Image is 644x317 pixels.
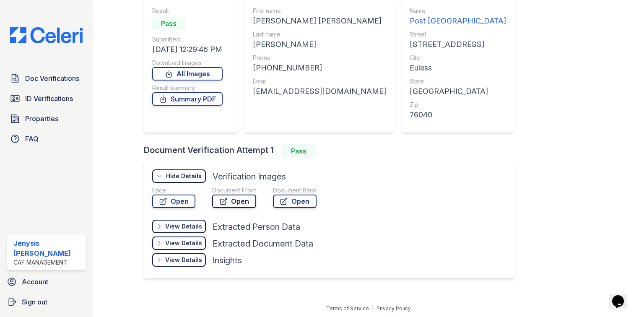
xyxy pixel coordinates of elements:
[253,7,386,15] div: First name
[372,305,374,312] div: |
[213,238,313,249] div: Extracted Document Data
[326,305,369,312] a: Terms of Service
[410,62,506,74] div: Euless
[165,222,202,231] div: View Details
[3,273,89,290] a: Account
[144,144,521,158] div: Document Verification Attempt 1
[152,44,223,55] div: [DATE] 12:29:46 PM
[410,109,506,121] div: 76040
[7,90,86,107] a: ID Verifications
[166,172,202,180] div: Hide Details
[152,17,186,30] div: Pass
[253,86,386,97] div: [EMAIL_ADDRESS][DOMAIN_NAME]
[7,70,86,87] a: Doc Verifications
[253,62,386,74] div: [PHONE_NUMBER]
[410,15,506,27] div: Post [GEOGRAPHIC_DATA]
[213,221,300,233] div: Extracted Person Data
[152,195,195,208] a: Open
[213,171,286,182] div: Verification Images
[273,186,317,195] div: Document Back
[25,114,58,124] span: Properties
[152,67,223,81] a: All Images
[22,297,47,307] span: Sign out
[273,195,317,208] a: Open
[7,130,86,147] a: FAQ
[410,7,506,27] a: Name Post [GEOGRAPHIC_DATA]
[152,84,223,92] div: Result summary
[410,101,506,109] div: Zip
[152,186,195,195] div: Face
[212,195,256,208] a: Open
[253,39,386,50] div: [PERSON_NAME]
[410,30,506,39] div: Street
[253,54,386,62] div: Phone
[3,294,89,310] a: Sign out
[7,110,86,127] a: Properties
[22,277,48,287] span: Account
[213,255,242,266] div: Insights
[25,94,73,104] span: ID Verifications
[253,15,386,27] div: [PERSON_NAME] [PERSON_NAME]
[152,7,223,15] div: Result
[152,92,223,106] a: Summary PDF
[377,305,411,312] a: Privacy Policy
[410,39,506,50] div: [STREET_ADDRESS]
[253,77,386,86] div: Email
[410,54,506,62] div: City
[152,35,223,44] div: Submitted
[25,73,79,83] span: Doc Verifications
[25,134,39,144] span: FAQ
[3,27,89,43] img: CE_Logo_Blue-a8612792a0a2168367f1c8372b55b34899dd931a85d93a1a3d3e32e68fde9ad4.png
[253,30,386,39] div: Last name
[152,59,223,67] div: Download Images
[212,186,256,195] div: Document Front
[282,144,316,158] div: Pass
[13,238,83,258] div: Jenysis [PERSON_NAME]
[410,7,506,15] div: Name
[165,256,202,264] div: View Details
[410,86,506,97] div: [GEOGRAPHIC_DATA]
[609,283,636,309] iframe: chat widget
[13,258,83,267] div: CAF Management
[165,239,202,247] div: View Details
[410,77,506,86] div: State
